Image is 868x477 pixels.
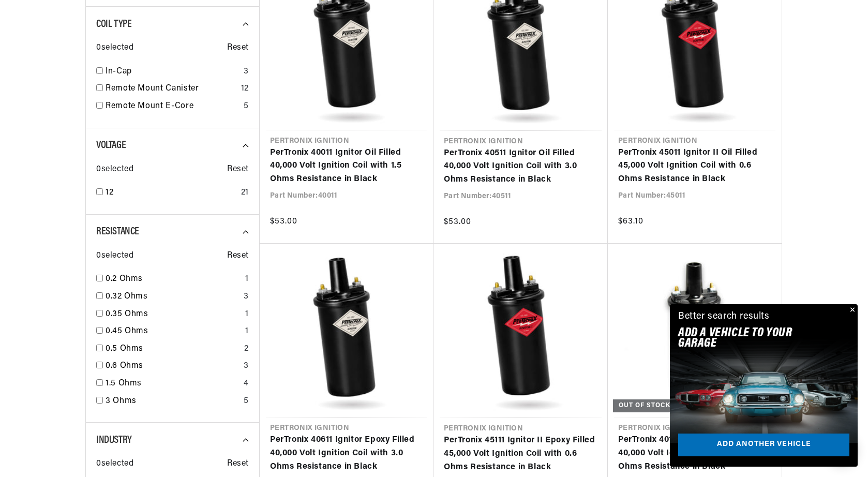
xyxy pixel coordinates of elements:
h2: Add A VEHICLE to your garage [678,328,824,349]
a: 0.5 Ohms [106,342,240,356]
a: PerTronix 40111 Ignitor Epoxy Filled 40,000 Volt Ignition Coil with 1.5 Ohms Resistance in Black [618,434,771,473]
div: 1 [245,308,249,321]
span: Reset [227,249,249,263]
a: 3 Ohms [106,395,240,408]
a: PerTronix 40011 Ignitor Oil Filled 40,000 Volt Ignition Coil with 1.5 Ohms Resistance in Black [270,146,423,186]
span: Resistance [96,227,139,237]
div: Better search results [678,309,770,324]
a: 0.6 Ohms [106,360,240,373]
span: 0 selected [96,457,133,471]
a: Remote Mount E-Core [106,100,240,113]
a: 0.45 Ohms [106,325,241,338]
div: 5 [244,100,249,113]
span: Industry [96,435,132,445]
span: Coil Type [96,19,131,29]
div: 3 [244,360,249,373]
span: Reset [227,163,249,176]
span: Reset [227,41,249,55]
a: Remote Mount Canister [106,82,237,96]
a: 12 [106,186,237,200]
span: 0 selected [96,163,133,176]
span: Voltage [96,140,126,151]
a: In-Cap [106,65,240,79]
a: 0.35 Ohms [106,308,241,321]
a: PerTronix 40611 Ignitor Epoxy Filled 40,000 Volt Ignition Coil with 3.0 Ohms Resistance in Black [270,434,423,473]
a: 1.5 Ohms [106,377,240,391]
a: PerTronix 40511 Ignitor Oil Filled 40,000 Volt Ignition Coil with 3.0 Ohms Resistance in Black [444,147,597,187]
div: 12 [241,82,249,96]
a: 0.2 Ohms [106,273,241,286]
div: 5 [244,395,249,408]
div: 21 [241,186,249,200]
button: Close [845,304,858,317]
div: 2 [244,342,249,356]
div: 1 [245,325,249,338]
span: Reset [227,457,249,471]
div: 3 [244,290,249,304]
div: 4 [244,377,249,391]
div: 3 [244,65,249,79]
a: 0.32 Ohms [106,290,240,304]
a: PerTronix 45011 Ignitor II Oil Filled 45,000 Volt Ignition Coil with 0.6 Ohms Resistance in Black [618,146,771,186]
span: 0 selected [96,41,133,55]
a: Add another vehicle [678,434,849,457]
a: PerTronix 45111 Ignitor II Epoxy Filled 45,000 Volt Ignition Coil with 0.6 Ohms Resistance in Black [444,434,597,474]
span: 0 selected [96,249,133,263]
div: 1 [245,273,249,286]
